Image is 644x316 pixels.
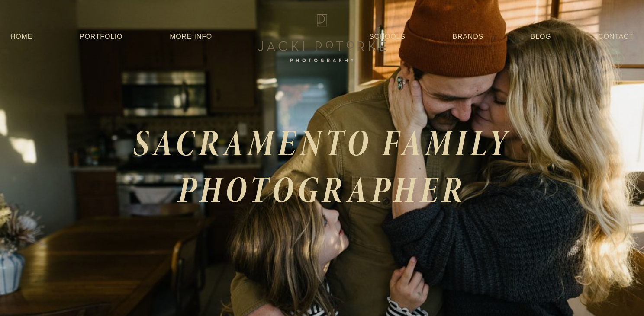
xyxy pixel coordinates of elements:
[453,29,483,45] a: Brands
[170,29,212,45] a: More Info
[253,9,391,64] img: Jacki Potorke Sacramento Family Photographer
[133,118,520,214] em: SACRAMENTO FAMILY PHOTOGRAPHER
[531,29,551,45] a: Blog
[10,29,32,45] a: Home
[369,29,406,45] a: Schools
[598,29,634,45] a: Contact
[80,33,122,40] a: Portfolio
